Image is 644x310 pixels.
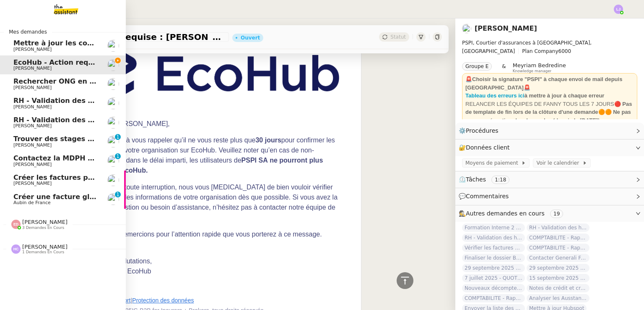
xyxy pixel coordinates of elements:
app-user-label: Knowledge manager [513,62,566,73]
img: users%2FWH1OB8fxGAgLOjAz1TtlPPgOcGL2%2Favatar%2F32e28291-4026-4208-b892-04f74488d877 [107,78,119,90]
p: 1 [116,134,119,142]
span: Autres demandes en cours [466,210,545,217]
span: 🔐 [459,143,513,152]
span: Voir le calendrier [536,159,582,167]
div: RELANCER LES ÉQUIPES DE FANNY TOUS LES 7 JOURS [465,100,634,125]
span: 15 septembre 2025 - QUOTIDIEN Gestion boite mail Accounting [527,274,589,282]
span: 29 septembre 2025 - QUOTIDIEN Gestion boite mail Accounting [527,264,589,272]
img: users%2FSclkIUIAuBOhhDrbgjtrSikBoD03%2Favatar%2F48cbc63d-a03d-4817-b5bf-7f7aeed5f2a9 [107,193,119,205]
span: Finaliser le dossier Buheiry [462,254,525,262]
span: Nouveaux décomptes de commissions [462,284,525,292]
img: users%2FERVxZKLGxhVfG9TsREY0WEa9ok42%2Favatar%2Fportrait-563450-crop.jpg [107,136,119,147]
img: users%2Fa6PbEmLwvGXylUqKytRPpDpAx153%2Favatar%2Ffanny.png [107,59,119,71]
strong: PSPI SA [241,157,268,164]
nz-tag: 19 [550,210,563,218]
div: 💬Commentaires [455,188,644,205]
div: ⏲️Tâches 1:18 [455,171,644,188]
nz-tag: Groupe E [462,62,492,71]
strong: 🔴 Pas de template de fin lors de la clôture d'une demande🟠🟠 Ne pas accuser réception des demandes... [465,101,632,123]
span: 7 juillet 2025 - QUOTIDIEN Gestion boite mail Accounting [462,274,525,282]
p: Bonjour [PERSON_NAME], [88,119,339,129]
div: 🕵️Autres demandes en cours 19 [455,205,644,222]
span: & [502,62,506,73]
a: Protection des données [132,297,194,304]
p: | | [88,295,339,305]
span: Rechercher ONG en [GEOGRAPHIC_DATA] et lancer campagne [13,77,245,85]
span: 💬 [459,193,512,200]
span: Afin d’éviter toute interruption, nous vous [MEDICAL_DATA] de bien vouloir vérifier et confirmer ... [88,184,338,221]
span: ⚙️ [459,126,502,136]
span: [PERSON_NAME] [13,47,52,52]
img: svg [11,220,21,229]
span: Formation Interne 2 - [PERSON_NAME] [462,223,525,232]
span: Mettre à jour les contacts HubSpot [13,39,146,47]
span: 6000 [558,48,571,54]
div: ⚙️Procédures [455,123,644,139]
img: users%2FERVxZKLGxhVfG9TsREY0WEa9ok42%2Favatar%2Fportrait-563450-crop.jpg [107,155,119,167]
span: [PERSON_NAME] [13,66,52,71]
span: ⏲️ [459,176,517,183]
span: Plan Company [522,48,558,54]
span: Moyens de paiement [465,159,521,167]
span: RH - Validation des heures employés PSPI - 28 juillet 2025 [13,97,234,105]
nz-badge-sup: 1 [115,192,121,197]
span: Procédures [466,127,499,134]
span: Statut [390,34,406,40]
span: COMPTABILITE - Rapprochement bancaire - 29 septembre 2025 [527,234,589,242]
span: Créer les factures pour Coromandel [13,173,148,181]
span: COMPTABILITE - Rapprochement bancaire - 25 septembre 2025 [462,294,525,302]
img: users%2Fa6PbEmLwvGXylUqKytRPpDpAx153%2Favatar%2Ffanny.png [462,24,471,33]
span: Aubin de France [13,200,51,205]
span: [PERSON_NAME] [13,181,52,186]
span: EcoHub - Action requise : [PERSON_NAME] confirmer les données de votre organisation dans les 30 j... [13,58,411,66]
strong: 🚨Choisir la signature "PSPI" à chaque envoi de mail depuis [GEOGRAPHIC_DATA]🚨 [465,76,622,91]
span: [PERSON_NAME] [13,123,52,129]
div: Ouvert [241,35,260,40]
a: Tableau des erreurs ici [465,92,525,99]
img: users%2Fa6PbEmLwvGXylUqKytRPpDpAx153%2Favatar%2Ffanny.png [107,97,119,109]
span: Knowledge manager [513,69,552,74]
span: Nous vous remercions pour l’attention rapide que vous porterez à ce message. [88,231,322,238]
span: Meyriam Bedredine [513,62,566,68]
span: Tâches [466,176,486,183]
img: IGB2B Logo [88,47,339,100]
div: 🔐Données client [455,139,644,156]
span: Notes de crédit et création FF [527,284,589,292]
span: 29 septembre 2025 - QUOTIDIEN - OPAL - Gestion de la boîte mail OPAL [462,264,525,272]
span: RH - Validation des heures employés PSPI - 28 septembre 2025 [462,234,525,242]
span: EcoHub - Action requise : [PERSON_NAME] confirmer les données de votre organisation dans les 30 j... [44,33,226,41]
img: svg [614,5,623,14]
img: users%2FWH1OB8fxGAgLOjAz1TtlPPgOcGL2%2Favatar%2F32e28291-4026-4208-b892-04f74488d877 [107,40,119,52]
span: [PERSON_NAME] [13,142,52,148]
span: Vérifier les factures manquantes [462,244,525,252]
img: svg [11,244,21,254]
span: [PERSON_NAME] [13,162,52,167]
span: Mes demandes [4,28,52,36]
span: 🕵️ [459,210,566,217]
p: Cordiales salutations, Votre équipe EcoHub [88,256,339,276]
span: PSPI, Courtier d'assurances à [GEOGRAPHIC_DATA], [GEOGRAPHIC_DATA] [462,40,592,54]
span: [PERSON_NAME] [22,244,68,250]
span: 1 demandes en cours [22,250,64,255]
span: Trouver des stages pour notre fils [13,135,141,143]
strong: 30 jours [255,137,281,144]
span: nous tenons à vous rappeler qu’il ne vous reste plus que pour confirmer les données de votre orga... [88,137,335,174]
img: users%2FNmPW3RcGagVdwlUj0SIRjiM8zA23%2Favatar%2Fb3e8f68e-88d8-429d-a2bd-00fb6f2d12db [107,174,119,186]
span: 3 demandes en cours [22,226,64,230]
span: Commentaires [466,193,509,200]
nz-badge-sup: 1 [115,134,121,140]
a: [PERSON_NAME] [475,24,537,32]
span: RH - Validation des heures employés PSPI - 28 septembre 2025 [13,116,253,124]
p: 1 [116,153,119,161]
strong: à mettre à jour à chaque erreur [525,92,605,99]
span: Contactez la MDPH pour le dossier de [PERSON_NAME] [13,154,221,162]
span: Créer une facture globale pour [PERSON_NAME] [13,193,195,201]
span: COMPTABILITE - Rapprochement bancaire - 15 septembre 2025 [527,244,589,252]
p: 1 [116,192,119,199]
span: Analyser les Ausstandsmeldungen [527,294,589,302]
nz-tag: 1:18 [491,176,509,184]
span: Données client [466,144,510,151]
span: RH - Validation des heures employés PSPI - 28 juillet 2025 [527,223,589,232]
span: Contacter Generali France pour demande AU094424 [527,254,589,262]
